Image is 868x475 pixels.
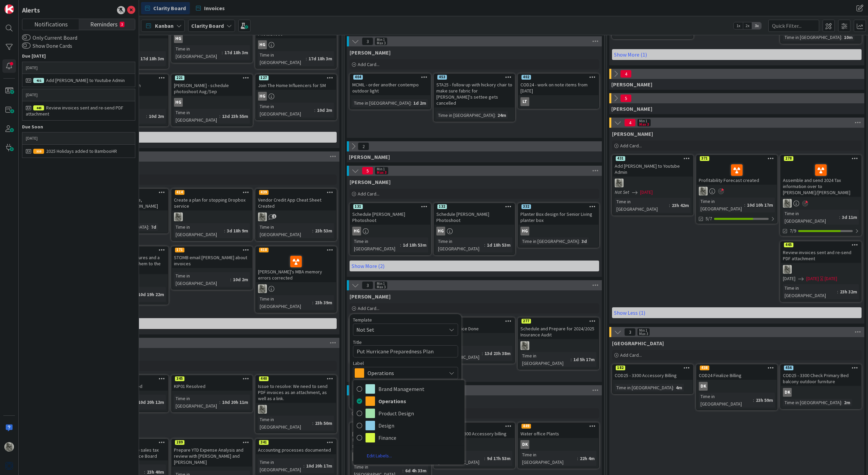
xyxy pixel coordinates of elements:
div: 456 [781,365,861,371]
div: DK [783,388,792,397]
span: : [312,419,313,427]
div: HG [172,34,252,43]
div: Time in [GEOGRAPHIC_DATA] [258,51,306,66]
img: PA [520,341,529,350]
div: 445 [784,243,793,247]
div: 10d 2m [231,276,250,283]
div: 345 [172,376,252,382]
div: 278Assemble and send 2024 Tax information over to [PERSON_NAME]/[PERSON_NAME] [781,156,861,197]
div: Time in [GEOGRAPHIC_DATA] [174,223,224,238]
div: HG [256,92,336,101]
div: 182 [613,365,693,371]
div: COD25 - 3300 Accessory Billing [613,371,693,380]
div: 1d 2m [412,99,428,107]
div: Time in [GEOGRAPHIC_DATA] [699,198,744,212]
div: 418[PERSON_NAME]'s MBA memory errors corrected [256,247,336,282]
div: Time in [GEOGRAPHIC_DATA] [615,384,673,391]
span: : [753,396,754,404]
div: Time in [GEOGRAPHIC_DATA] [258,295,312,310]
span: Add Card... [358,305,379,311]
div: 453 [437,75,447,80]
div: 371 [700,156,709,161]
div: 332 [518,204,598,210]
span: : [673,384,674,391]
div: 456 [784,366,793,370]
span: : [219,112,220,120]
img: PA [783,199,792,208]
div: 221 [172,75,252,81]
div: 13d 23h 55m [220,112,250,120]
img: PA [699,187,708,195]
div: KIP01 Resolved [172,382,252,391]
div: 182 [616,366,625,370]
div: 4m [674,384,684,391]
div: DK [699,382,708,391]
div: COD24 - work on note items from [DATE] [518,80,598,95]
div: COD24 Finalize Billing [697,371,777,380]
div: STA25 - follow up with hickory chair to make sure fabric for [PERSON_NAME]'s settee gets cancelled [434,80,514,107]
a: 171STOMB email [PERSON_NAME] about invoicesTime in [GEOGRAPHIC_DATA]:10d 2m [171,246,253,290]
div: 131 [350,204,430,210]
img: PA [174,212,183,221]
div: 24m [496,111,508,119]
div: 23h 53m [313,227,334,234]
span: : [222,49,223,56]
div: 17d 18h 3m [307,55,334,62]
div: 277 [521,319,531,324]
div: Time in [GEOGRAPHIC_DATA] [352,237,400,252]
label: Title [353,339,362,345]
div: LT [520,97,529,106]
div: Schedule [PERSON_NAME] Photoshoot [350,210,430,225]
span: [DATE] [806,275,819,282]
a: Show Less (1) [612,307,862,318]
div: [PERSON_NAME]'s MBA memory errors corrected [256,253,336,282]
div: 345KIP01 Resolved [172,376,252,391]
div: 439Vendor Credit App Cheat Sheet Created [256,189,336,210]
a: 221[PERSON_NAME] - schedule photoshoot Aug/SepHGTime in [GEOGRAPHIC_DATA]:13d 23h 55m [171,74,253,126]
span: : [579,237,580,245]
a: HGTime in [GEOGRAPHIC_DATA]:17d 18h 3m [171,17,253,63]
div: 3d 18h 9m [225,227,250,234]
div: 10d 20h 12m [136,398,166,406]
a: 453STA25 - follow up with hickory chair to make sure fabric for [PERSON_NAME]'s settee gets cance... [434,74,515,122]
a: Show More (1) [612,49,862,60]
div: 414Create a plan for stopping Dropbox service [172,189,252,210]
input: Quick Filter... [768,20,819,32]
div: 127Join The Home Influencers for SM [256,75,336,90]
a: 402COD24 - work on note items from [DATE]LT [518,74,599,109]
div: 127 [256,75,336,81]
div: 439 [256,189,336,195]
i: Not Set [615,189,629,195]
div: 445 [781,242,861,248]
div: 414 [175,190,184,195]
div: PA [781,265,861,274]
span: 1 [272,214,276,219]
div: Time in [GEOGRAPHIC_DATA] [615,198,669,213]
span: : [230,276,231,283]
div: 418 [256,247,336,253]
div: 371Profitability Forecast created [697,156,777,185]
div: 445 [33,105,44,110]
div: 431 [33,78,44,83]
div: 438 [700,366,709,370]
div: 438 [697,365,777,371]
div: 10d 2m [315,106,334,114]
div: 2025 Holidays added to BambooHR [26,148,132,154]
a: 456COD25 - 3300 Check Primary Bed balcony outdoor furnitureDKTime in [GEOGRAPHIC_DATA]:2m [780,364,862,409]
div: Review invoices sent and re-send PDF attachment [781,248,861,263]
div: 277Schedule and Prepare for 2024/2025 Insurance Audit [518,318,598,339]
a: [DATE]431Add [PERSON_NAME] to Youtube Admin [22,62,135,87]
small: 3 [120,22,124,27]
span: Label [353,361,364,366]
img: PA [783,265,792,274]
a: Design [353,419,465,432]
a: 414Create a plan for stopping Dropbox servicePATime in [GEOGRAPHIC_DATA]:3d 18h 9m [171,189,253,241]
div: Time in [GEOGRAPHIC_DATA] [174,45,222,60]
span: Clarity Board [153,4,186,12]
div: 10d 10h 17m [745,201,775,209]
div: 221 [175,76,184,80]
div: Time in [GEOGRAPHIC_DATA] [174,272,230,287]
div: HG [350,227,430,235]
a: [DATE]445Review invoices sent and re-send PDF attachment [22,89,135,120]
div: Add [PERSON_NAME] to Youtube Admin [613,162,693,177]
